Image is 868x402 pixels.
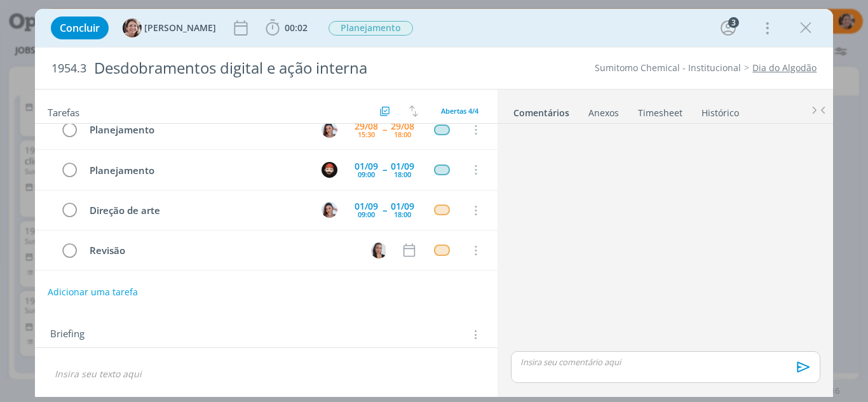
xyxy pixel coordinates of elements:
button: C [369,241,388,260]
img: W [322,162,337,178]
div: 18:00 [394,171,411,178]
div: Direção de arte [85,203,310,218]
div: 15:30 [358,131,375,138]
span: Briefing [50,326,85,343]
button: A[PERSON_NAME] [123,18,216,37]
div: Anexos [588,107,619,119]
span: Tarefas [48,104,79,119]
span: Planejamento [329,21,413,36]
img: N [322,202,337,218]
span: Concluir [60,23,100,33]
img: N [322,122,337,138]
div: 01/09 [391,202,414,211]
div: Planejamento [85,122,310,138]
a: Dia do Algodão [752,62,817,74]
div: 29/08 [391,122,414,131]
div: 01/09 [391,162,414,171]
button: 00:02 [262,18,311,38]
img: arrow-down-up.svg [409,105,418,117]
button: Planejamento [328,20,414,36]
img: A [123,18,142,37]
div: Revisão [85,243,360,258]
button: W [320,160,339,179]
div: 18:00 [394,211,411,218]
img: C [371,243,387,258]
div: Planejamento [85,163,310,178]
div: 01/09 [355,202,378,211]
div: 09:00 [358,211,375,218]
div: 01/09 [355,162,378,171]
button: N [320,201,339,220]
button: Concluir [51,17,109,39]
span: Abertas 4/4 [441,106,478,116]
span: [PERSON_NAME] [144,23,216,32]
span: -- [383,206,386,215]
div: 18:00 [394,131,411,138]
span: 00:02 [285,22,308,34]
div: 3 [728,17,739,28]
div: 29/08 [355,122,378,131]
span: -- [383,165,386,174]
button: N [320,120,339,139]
span: -- [383,125,386,134]
div: Desdobramentos digital e ação interna [89,53,492,84]
a: Sumitomo Chemical - Institucional [595,62,741,74]
button: 3 [718,18,738,38]
div: 09:00 [358,171,375,178]
span: 1954.3 [51,62,86,76]
button: Adicionar uma tarefa [47,281,139,304]
a: Comentários [513,101,570,119]
a: Timesheet [637,101,683,119]
div: dialog [35,9,834,397]
a: Histórico [701,101,740,119]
